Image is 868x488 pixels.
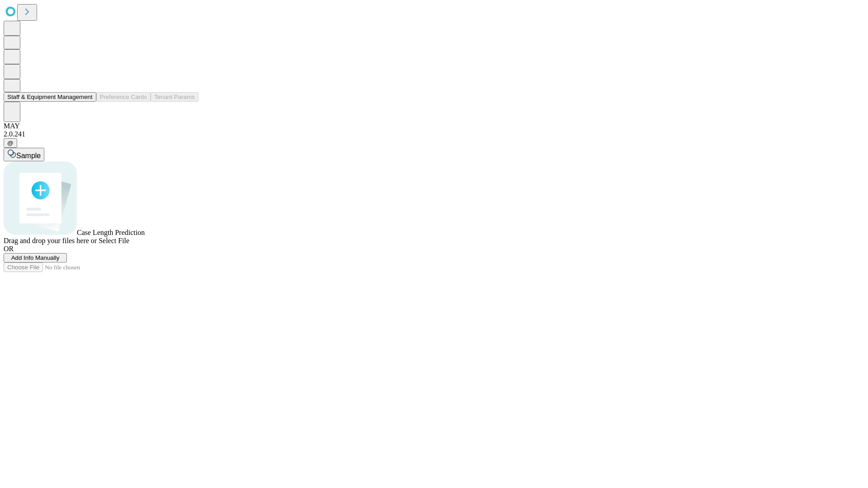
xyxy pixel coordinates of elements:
span: Add Info Manually [11,254,60,261]
button: Sample [4,148,44,161]
div: MAY [4,122,864,130]
button: @ [4,138,17,148]
span: Drag and drop your files here or [4,237,97,244]
span: OR [4,245,14,253]
button: Staff & Equipment Management [4,92,96,102]
span: Sample [16,152,41,160]
span: @ [7,140,14,146]
div: 2.0.241 [4,130,864,138]
button: Add Info Manually [4,253,67,263]
span: Select File [99,237,129,244]
span: Case Length Prediction [77,229,145,236]
button: Preference Cards [96,92,151,102]
button: Tenant Params [151,92,198,102]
